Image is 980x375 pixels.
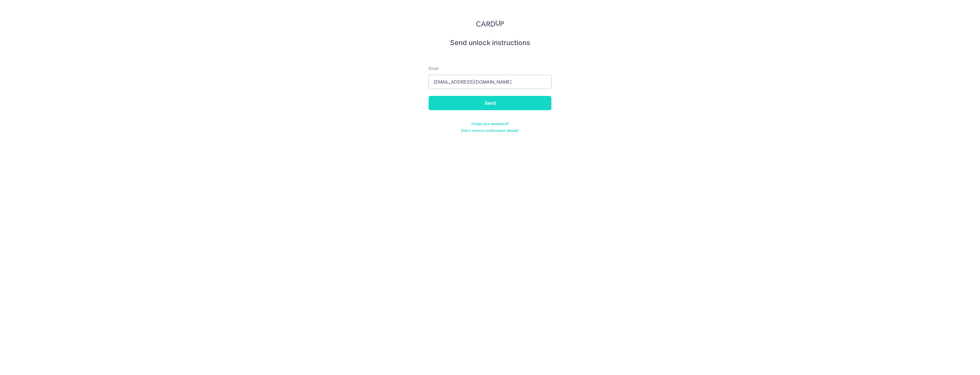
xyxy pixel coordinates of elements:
[429,75,551,89] input: Enter your Email
[471,122,509,126] a: Forgot your password?
[429,38,551,47] h5: Send unlock instructions
[461,128,519,133] a: Didn't receive confirmation details?
[476,20,504,27] img: CardUp Logo
[429,96,551,110] input: Send
[429,66,438,71] span: translation missing: en.devise.label.Email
